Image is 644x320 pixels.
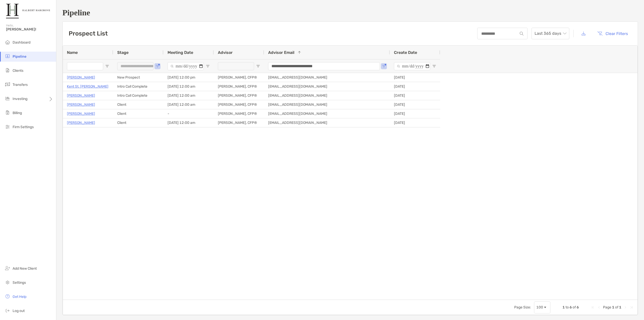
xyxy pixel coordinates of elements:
[168,62,204,70] input: Meeting Date Filter Input
[623,305,627,309] div: Next Page
[13,83,28,87] span: Transfers
[13,295,26,299] span: Get Help
[432,64,436,68] button: Open Filter Menu
[514,305,531,309] div: Page Size:
[619,305,621,309] span: 1
[394,50,417,55] span: Create Date
[62,8,638,17] h1: Pipeline
[390,109,440,118] div: [DATE]
[214,109,264,118] div: [PERSON_NAME], CFP®
[5,265,11,271] img: add_new_client icon
[67,92,95,99] a: [PERSON_NAME]
[164,109,214,118] div: -
[113,109,164,118] div: Client
[264,91,390,100] div: [EMAIL_ADDRESS][DOMAIN_NAME]
[390,73,440,82] div: [DATE]
[390,118,440,127] div: [DATE]
[164,82,214,91] div: [DATE] 12:00 am
[13,40,30,45] span: Dashboard
[264,118,390,127] div: [EMAIL_ADDRESS][DOMAIN_NAME]
[6,2,50,20] img: Zoe Logo
[5,279,11,285] img: settings icon
[164,91,214,100] div: [DATE] 12:00 am
[264,100,390,109] div: [EMAIL_ADDRESS][DOMAIN_NAME]
[5,307,11,313] img: logout icon
[268,62,380,70] input: Advisor Email Filter Input
[13,97,27,101] span: Investing
[164,73,214,82] div: [DATE] 12:00 pm
[615,305,618,309] span: of
[264,109,390,118] div: [EMAIL_ADDRESS][DOMAIN_NAME]
[13,68,23,73] span: Clients
[105,64,109,68] button: Open Filter Menu
[520,32,524,35] img: input icon
[264,82,390,91] div: [EMAIL_ADDRESS][DOMAIN_NAME]
[214,91,264,100] div: [PERSON_NAME], CFP®
[214,82,264,91] div: [PERSON_NAME], CFP®
[67,83,108,90] a: Kent St. [PERSON_NAME]
[390,91,440,100] div: [DATE]
[214,73,264,82] div: [PERSON_NAME], CFP®
[5,53,11,59] img: pipeline icon
[597,305,601,309] div: Previous Page
[577,305,579,309] span: 6
[5,39,11,45] img: dashboard icon
[13,266,37,271] span: Add New Client
[113,91,164,100] div: Intro Call Complete
[390,100,440,109] div: [DATE]
[218,50,233,55] span: Advisor
[13,111,22,115] span: Billing
[67,120,95,126] a: [PERSON_NAME]
[562,305,565,309] span: 1
[164,118,214,127] div: [DATE] 12:00 am
[603,305,611,309] span: Page
[394,62,430,70] input: Create Date Filter Input
[536,305,543,309] div: 100
[593,28,632,39] button: Clear Filters
[13,280,26,285] span: Settings
[591,305,595,309] div: First Page
[5,67,11,73] img: clients icon
[117,50,129,55] span: Stage
[13,309,25,313] span: Log out
[113,82,164,91] div: Intro Call Complete
[5,81,11,87] img: transfers icon
[113,73,164,82] div: New Prospect
[155,64,159,68] button: Open Filter Menu
[67,111,95,117] a: [PERSON_NAME]
[5,95,11,101] img: investing icon
[268,50,294,55] span: Advisor Email
[13,125,34,129] span: Firm Settings
[69,30,108,37] h3: Prospect List
[67,74,95,81] a: [PERSON_NAME]
[168,50,193,55] span: Meeting Date
[629,305,633,309] div: Last Page
[113,118,164,127] div: Client
[13,54,26,59] span: Pipeline
[535,28,566,39] span: Last 365 days
[5,293,11,299] img: get-help icon
[214,118,264,127] div: [PERSON_NAME], CFP®
[573,305,576,309] span: of
[534,301,550,313] div: Page Size
[570,305,572,309] span: 6
[67,50,78,55] span: Name
[566,305,569,309] span: to
[5,124,11,130] img: firm-settings icon
[206,64,210,68] button: Open Filter Menu
[5,110,11,116] img: billing icon
[390,82,440,91] div: [DATE]
[264,73,390,82] div: [EMAIL_ADDRESS][DOMAIN_NAME]
[256,64,260,68] button: Open Filter Menu
[67,101,95,108] a: [PERSON_NAME]
[67,62,103,70] input: Name Filter Input
[113,100,164,109] div: Client
[6,27,53,31] span: [PERSON_NAME]!
[612,305,614,309] span: 1
[382,64,386,68] button: Open Filter Menu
